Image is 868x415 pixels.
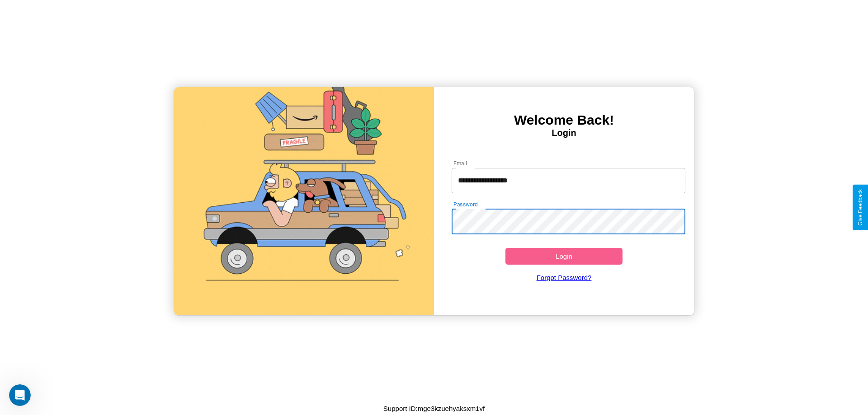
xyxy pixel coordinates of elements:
label: Email [453,159,467,167]
label: Password [453,201,477,208]
img: gif [174,87,434,315]
h4: Login [434,128,694,138]
iframe: Intercom live chat [9,384,31,406]
p: Support ID: mge3kzuehyaksxm1vf [383,402,485,415]
a: Forgot Password? [447,265,681,290]
button: Login [505,248,623,265]
h3: Welcome Back! [434,112,694,128]
div: Give Feedback [857,189,863,226]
